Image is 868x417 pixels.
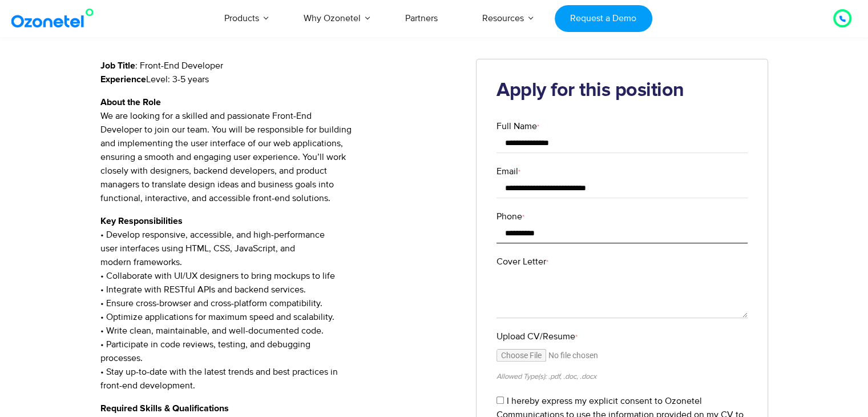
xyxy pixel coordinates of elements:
[100,98,161,107] strong: About the Role
[100,216,183,226] strong: Key Responsibilities
[555,5,652,32] a: Request a Demo
[100,214,459,392] p: • Develop responsive, accessible, and high-performance user interfaces using HTML, CSS, JavaScrip...
[496,255,748,268] label: Cover Letter
[100,59,459,86] p: : Front-End Developer Level: 3-5 years
[496,210,748,223] label: Phone
[496,119,748,133] label: Full Name
[100,95,459,205] p: We are looking for a skilled and passionate Front-End Developer to join our team. You will be res...
[496,330,748,343] label: Upload CV/Resume
[496,165,748,178] label: Email
[496,79,748,102] h2: Apply for this position
[100,61,135,70] strong: Job Title
[100,404,229,413] strong: Required Skills & Qualifications
[100,75,146,84] strong: Experience
[496,372,596,381] small: Allowed Type(s): .pdf, .doc, .docx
